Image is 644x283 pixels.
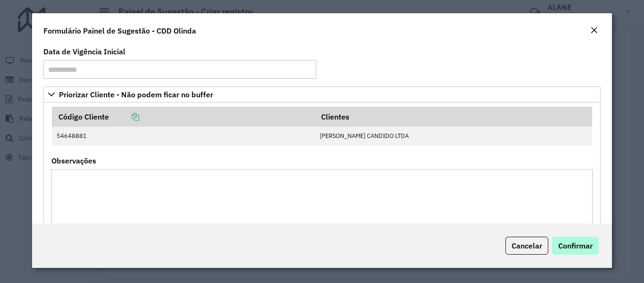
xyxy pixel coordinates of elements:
span: Cancelar [512,241,542,250]
h4: Formulário Painel de Sugestão - CDD Olinda [43,25,196,36]
button: Close [587,25,601,37]
span: Priorizar Cliente - Não podem ficar no buffer [59,91,213,98]
a: Copiar [109,112,139,121]
th: Clientes [314,107,592,127]
label: Data de Vigência Inicial [43,46,125,57]
div: Priorizar Cliente - Não podem ficar no buffer [43,103,600,261]
button: Cancelar [505,237,548,255]
label: Observações [51,155,96,166]
td: 54648881 [52,127,315,146]
em: Fechar [590,26,598,34]
th: Código Cliente [52,107,315,127]
span: Confirmar [558,241,593,250]
a: Priorizar Cliente - Não podem ficar no buffer [43,86,600,103]
td: [PERSON_NAME] CANDIDO LTDA [314,127,592,146]
button: Confirmar [552,237,599,255]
